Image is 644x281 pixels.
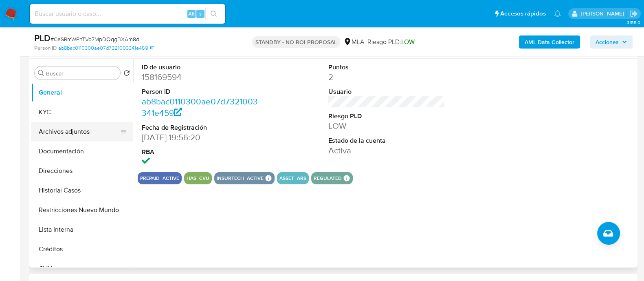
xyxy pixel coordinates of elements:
[205,8,222,20] button: search-icon
[525,35,574,49] b: AML Data Collector
[328,63,445,72] dt: Puntos
[31,181,133,200] button: Historial Casos
[217,177,264,180] button: insurtech_active
[34,31,51,44] b: PLD
[328,145,445,156] dd: Activa
[279,177,306,180] button: asset_ars
[31,239,133,259] button: Créditos
[199,10,202,18] span: s
[519,35,580,49] button: AML Data Collector
[187,177,209,180] button: has_cvu
[328,71,445,83] dd: 2
[629,9,638,18] a: Salir
[367,38,415,46] span: Riesgo PLD:
[328,120,445,132] dd: LOW
[188,10,195,18] span: Alt
[343,38,364,46] div: MLA
[31,161,133,181] button: Direcciones
[31,200,133,220] button: Restricciones Nuevo Mundo
[596,35,619,49] span: Acciones
[252,36,340,48] p: STANDBY - NO ROI PROPOSAL
[401,37,415,46] span: LOW
[328,136,445,145] dt: Estado de la cuenta
[142,123,258,132] dt: Fecha de Registración
[554,10,561,17] a: Notificaciones
[38,70,44,76] button: Buscar
[31,220,133,239] button: Lista Interna
[500,9,546,18] span: Accesos rápidos
[31,122,127,142] button: Archivos adjuntos
[580,10,626,18] p: marielabelen.cragno@mercadolibre.com
[46,70,117,77] input: Buscar
[142,71,258,83] dd: 158169594
[142,132,258,143] dd: [DATE] 19:56:20
[142,95,258,119] a: ab8bac0110300ae07d7321003341e459
[626,19,640,26] span: 3.155.0
[31,83,133,102] button: General
[30,9,225,19] input: Buscar usuario o caso...
[31,259,133,279] button: CVU
[58,44,154,52] a: ab8bac0110300ae07d7321003341e459
[328,112,445,121] dt: Riesgo PLD
[314,177,342,180] button: regulated
[31,142,133,161] button: Documentación
[142,148,258,157] dt: RBA
[140,177,179,180] button: prepaid_active
[123,70,130,79] button: Volver al orden por defecto
[142,63,258,72] dt: ID de usuario
[142,87,258,96] dt: Person ID
[31,102,133,122] button: KYC
[590,35,633,49] button: Acciones
[51,35,139,43] span: # CeSRmWPnTVo7MpDQqgBXAm8d
[34,44,57,52] b: Person ID
[328,87,445,96] dt: Usuario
